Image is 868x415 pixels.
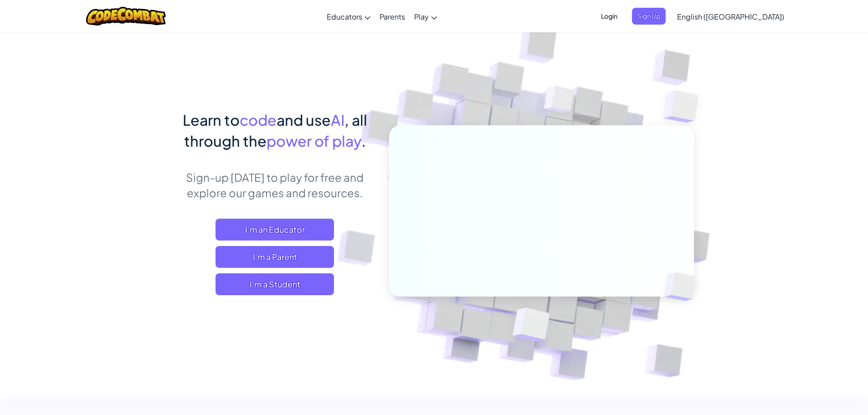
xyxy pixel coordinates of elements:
[216,219,334,241] a: I'm an Educator
[216,273,334,295] button: I'm a Student
[327,12,362,21] span: Educators
[361,132,366,150] span: .
[649,253,717,320] img: Overlap cubes
[183,111,240,129] span: Learn to
[645,68,724,145] img: Overlap cubes
[175,169,375,200] p: Sign-up [DATE] to play for free and explore our games and resources.
[267,132,361,150] span: power of play
[632,8,666,25] button: Sign Up
[490,288,571,364] img: Overlap cubes
[86,7,166,26] img: CodeCombat logo
[596,8,623,25] button: Login
[240,111,277,129] span: code
[414,12,429,21] span: Play
[216,246,334,268] a: I'm a Parent
[322,4,375,29] a: Educators
[677,12,784,21] span: English ([GEOGRAPHIC_DATA])
[673,4,789,29] a: English ([GEOGRAPHIC_DATA])
[375,4,410,29] a: Parents
[277,111,331,129] span: and use
[410,4,442,29] a: Play
[527,68,592,136] img: Overlap cubes
[331,111,344,129] span: AI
